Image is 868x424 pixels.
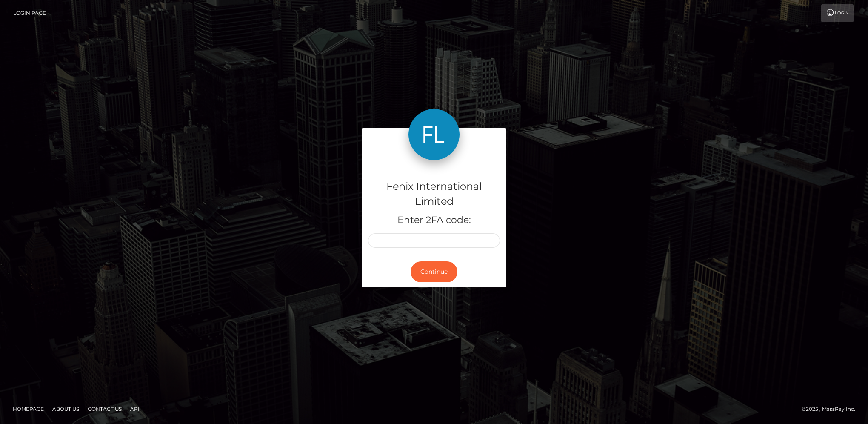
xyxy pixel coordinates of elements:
[84,402,125,415] a: Contact Us
[13,4,46,22] a: Login Page
[821,4,854,22] a: Login
[408,109,460,160] img: Fenix International Limited
[368,179,500,209] h4: Fenix International Limited
[411,261,457,282] button: Continue
[9,402,47,415] a: Homepage
[802,404,862,414] div: © 2025 , MassPay Inc.
[368,214,500,227] h5: Enter 2FA code:
[49,402,83,415] a: About Us
[127,402,143,415] a: API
